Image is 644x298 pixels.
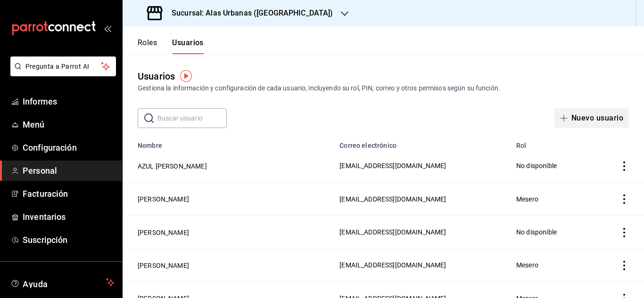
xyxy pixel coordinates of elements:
button: abrir_cajón_menú [104,24,111,32]
font: Ayuda [23,279,48,289]
td: No disponible [511,216,593,249]
font: Gestiona la información y configuración de cada usuario, incluyendo su rol, PIN, correo y otros p... [138,84,500,92]
font: Inventarios [23,212,66,222]
font: Usuarios [172,38,204,47]
font: Facturación [23,189,68,199]
font: Rol [516,142,526,150]
span: [EMAIL_ADDRESS][DOMAIN_NAME] [339,195,446,203]
button: AZUL [PERSON_NAME] [138,161,207,171]
a: Pregunta a Parrot AI [7,68,116,78]
font: Personal [23,166,57,176]
img: Marcador de información sobre herramientas [180,70,192,82]
span: Mesero [516,195,538,203]
button: [PERSON_NAME] [138,261,189,270]
font: Informes [23,97,57,106]
font: Configuración [23,143,77,153]
font: Nuevo usuario [571,113,623,122]
font: Roles [138,38,157,47]
font: Usuarios [138,71,175,82]
td: No disponible [511,150,593,183]
span: Mesero [516,261,538,269]
font: Sucursal: Alas Urbanas ([GEOGRAPHIC_DATA]) [172,8,333,17]
button: Nuevo usuario [554,108,629,128]
button: [PERSON_NAME] [138,228,189,237]
button: actions [619,194,629,204]
button: [PERSON_NAME] [138,194,189,204]
button: Pregunta a Parrot AI [10,56,116,76]
button: actions [619,228,629,237]
button: actions [619,161,629,171]
div: pestañas de navegación [138,38,204,54]
span: [EMAIL_ADDRESS][DOMAIN_NAME] [339,162,446,169]
input: Buscar usuario [157,109,227,128]
span: [EMAIL_ADDRESS][DOMAIN_NAME] [339,261,446,269]
font: Pregunta a Parrot AI [25,63,90,70]
button: actions [619,261,629,270]
font: Correo electrónico [339,142,396,150]
font: Nombre [138,142,162,150]
span: [EMAIL_ADDRESS][DOMAIN_NAME] [339,228,446,236]
font: Suscripción [23,235,67,245]
font: Menú [23,120,45,129]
